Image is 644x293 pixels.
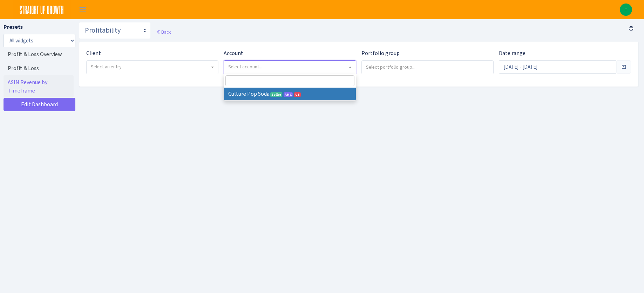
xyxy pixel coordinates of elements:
li: Culture Pop Soda [224,88,355,100]
span: Amazon Marketing Cloud [284,92,293,97]
a: Edit Dashboard [4,98,75,111]
span: Select an entry [91,63,122,70]
a: Back [156,29,171,35]
label: Presets [4,23,23,31]
span: US [294,92,301,97]
span: Select account... [228,63,262,70]
img: Tom First [620,4,632,16]
a: Profit & Loss Overview [4,47,74,61]
a: ASIN Revenue by Timeframe [4,75,74,98]
label: Portfolio group [361,49,400,57]
label: Date range [499,49,526,57]
span: Seller [270,92,282,97]
a: Profit & Loss [4,61,74,75]
a: T [620,4,632,16]
input: Select portfolio group... [362,61,493,73]
label: Account [224,49,243,57]
label: Client [86,49,101,57]
button: Toggle navigation [74,4,91,15]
